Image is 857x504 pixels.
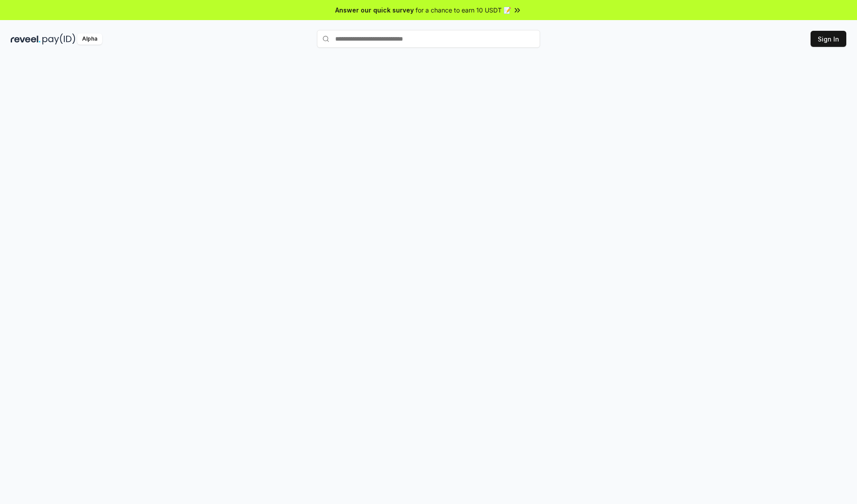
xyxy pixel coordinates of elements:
button: Sign In [811,31,846,47]
span: Answer our quick survey [335,5,414,15]
span: for a chance to earn 10 USDT 📝 [416,5,511,15]
div: Alpha [77,33,102,45]
img: pay_id [42,33,75,45]
img: reveel_dark [11,33,41,45]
